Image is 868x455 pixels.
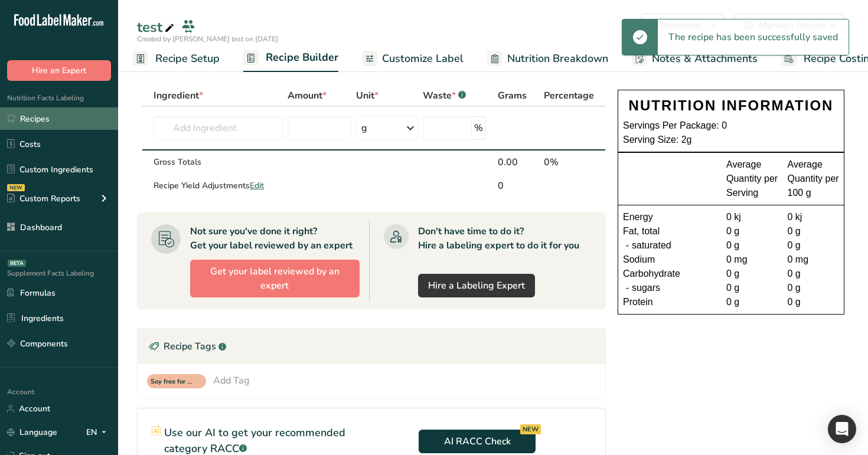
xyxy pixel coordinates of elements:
[726,158,778,200] div: Average Quantity per Serving
[623,253,655,267] span: Sodium
[788,253,840,267] div: 0 mg
[788,238,840,253] div: 0 g
[423,89,466,103] div: Waste
[356,89,378,103] span: Unit
[213,374,250,388] div: Add Tag
[7,192,80,205] div: Custom Reports
[7,60,111,81] button: Hire an Expert
[288,89,327,103] span: Amount
[623,267,680,281] span: Carbohydrate
[726,295,778,309] div: 0 g
[133,45,220,72] a: Recipe Setup
[138,329,605,364] div: Recipe Tags
[656,18,701,32] span: Download
[250,180,264,191] span: Edit
[788,210,840,224] div: 0 kj
[419,430,536,453] button: AI RACC Check NEW
[154,116,283,140] input: Add Ingredient
[137,17,177,38] div: test
[632,238,671,253] span: saturated
[382,51,464,67] span: Customize Label
[726,210,778,224] div: 0 kj
[7,184,25,191] div: NEW
[623,119,839,133] div: Servings Per Package: 0
[86,425,111,440] div: EN
[507,51,608,67] span: Nutrition Breakdown
[137,34,278,44] span: Created by [PERSON_NAME] test on [DATE]
[759,18,825,32] div: Manage Recipe
[726,267,778,281] div: 0 g
[828,415,856,443] div: Open Intercom Messenger
[190,224,353,253] div: Not sure you've done it right? Get your label reviewed by an expert
[487,45,608,72] a: Nutrition Breakdown
[266,50,338,66] span: Recipe Builder
[788,295,840,309] div: 0 g
[632,45,758,72] a: Notes & Attachments
[632,281,660,295] span: sugars
[200,264,350,293] span: Get your label reviewed by an expert
[8,260,26,267] div: BETA
[788,158,840,200] div: Average Quantity per 100 g
[243,44,338,73] a: Recipe Builder
[658,19,849,55] div: The recipe has been successfully saved
[190,260,360,297] button: Get your label reviewed by an expert
[154,179,283,192] div: Recipe Yield Adjustments
[623,210,653,224] span: Energy
[444,434,511,449] span: AI RACC Check
[362,45,464,72] a: Customize Label
[788,267,840,281] div: 0 g
[623,295,653,309] span: Protein
[641,14,725,37] button: Download
[652,51,758,67] span: Notes & Attachments
[623,238,632,253] div: -
[418,274,535,297] a: Hire a Labeling Expert
[623,133,839,147] div: Serving Size: 2g
[520,424,541,434] div: NEW
[544,89,594,103] span: Percentage
[788,281,840,295] div: 0 g
[418,224,579,253] div: Don't have time to do it? Hire a labeling expert to do it for you
[726,238,778,253] div: 0 g
[155,51,220,67] span: Recipe Setup
[623,224,660,238] span: Fat, total
[154,156,283,168] div: Gross Totals
[498,155,539,169] div: 0.00
[623,95,839,116] div: NUTRITION INFORMATION
[498,179,539,193] div: 0
[154,89,203,103] span: Ingredient
[7,422,57,443] a: Language
[788,224,840,238] div: 0 g
[726,281,778,295] div: 0 g
[498,89,527,103] span: Grams
[623,281,632,295] div: -
[151,377,192,387] span: Soy free for recipe
[726,224,778,238] div: 0 g
[361,121,367,135] div: g
[726,253,778,267] div: 0 mg
[544,155,594,169] div: 0%
[734,14,844,37] button: Manage Recipe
